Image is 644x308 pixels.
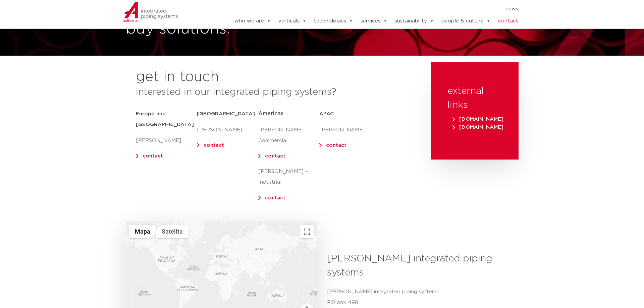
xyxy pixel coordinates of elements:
a: contact [265,153,285,159]
h3: interested in our integrated piping systems? [136,85,414,99]
h3: [PERSON_NAME] integrated piping systems [327,252,513,280]
p: [PERSON_NAME] – Commercial [258,125,319,146]
a: sustainability [395,14,434,28]
button: Włącz widok pełnoekranowy [300,225,314,238]
h3: external links [447,84,502,112]
p: [PERSON_NAME] [197,125,258,135]
a: contact [265,195,285,200]
a: news [505,4,518,14]
button: Pokaż mapę ulic [129,225,156,238]
a: technologies [314,14,353,28]
a: contact [143,153,163,159]
span: Americas [258,111,283,116]
button: Pokaż zdjęcia satelitarne [156,225,189,238]
a: contact [326,143,346,148]
a: verticals [278,14,307,28]
a: [DOMAIN_NAME] [451,117,505,122]
nav: Menu [214,4,518,14]
a: [DOMAIN_NAME] [451,125,505,130]
p: [PERSON_NAME] [319,125,380,135]
strong: Europe and [GEOGRAPHIC_DATA] [136,111,194,127]
h5: [GEOGRAPHIC_DATA] [197,109,258,119]
a: services [361,14,387,28]
a: contact [498,14,518,28]
span: [DOMAIN_NAME] [452,117,503,122]
h2: get in touch [136,69,219,85]
a: contact [204,143,224,148]
span: [DOMAIN_NAME] [452,125,503,130]
p: [PERSON_NAME] [136,135,197,146]
a: people & culture [441,14,491,28]
a: who we are [234,14,271,28]
p: [PERSON_NAME] – Industrial [258,166,319,188]
h5: APAC [319,109,380,119]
